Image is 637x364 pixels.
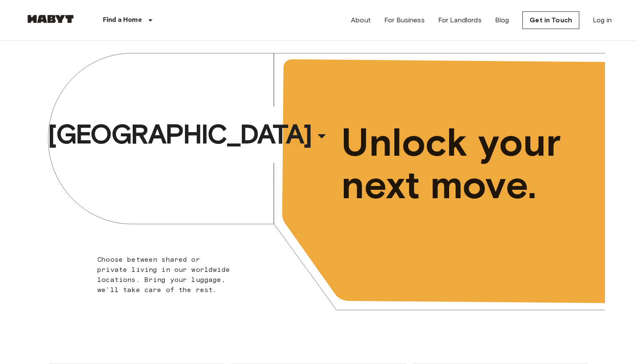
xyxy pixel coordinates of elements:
[438,15,482,25] a: For Landlords
[103,15,142,25] p: Find a Home
[384,15,425,25] a: For Business
[97,255,230,294] span: Choose between shared or private living in our worldwide locations. Bring your luggage, we'll tak...
[351,15,371,25] a: About
[522,11,579,29] a: Get in Touch
[44,115,335,154] button: [GEOGRAPHIC_DATA]
[48,117,311,151] span: [GEOGRAPHIC_DATA]
[593,15,612,25] a: Log in
[495,15,509,25] a: Blog
[341,121,570,206] span: Unlock your next move.
[25,15,76,23] img: Habyt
